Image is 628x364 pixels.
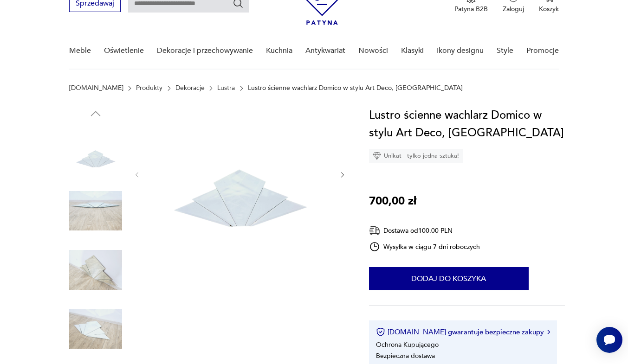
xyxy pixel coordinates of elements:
a: Dekoracje i przechowywanie [157,33,253,69]
a: Sprzedawaj [69,1,121,7]
a: Oświetlenie [104,33,144,69]
img: Ikona strzałki w prawo [547,330,550,334]
img: Zdjęcie produktu Lustro ścienne wachlarz Domico w stylu Art Deco, Niemcy [150,107,330,241]
div: Wysyłka w ciągu 7 dni roboczych [369,241,480,252]
a: Dekoracje [175,84,205,92]
p: Zaloguj [503,5,524,13]
button: [DOMAIN_NAME] gwarantuje bezpieczne zakupy [376,327,550,337]
a: Klasyki [401,33,424,69]
iframe: Smartsupp widget button [596,327,622,353]
a: Ikony designu [437,33,484,69]
a: Meble [69,33,91,69]
a: Lustra [217,84,235,92]
li: Bezpieczna dostawa [376,351,435,360]
h1: Lustro ścienne wachlarz Domico w stylu Art Deco, [GEOGRAPHIC_DATA] [369,107,565,142]
a: Nowości [358,33,388,69]
img: Zdjęcie produktu Lustro ścienne wachlarz Domico w stylu Art Deco, Niemcy [69,185,122,237]
img: Zdjęcie produktu Lustro ścienne wachlarz Domico w stylu Art Deco, Niemcy [69,243,122,296]
img: Ikona certyfikatu [376,327,385,337]
a: Produkty [136,84,162,92]
p: Koszyk [539,5,559,13]
img: Ikona diamentu [373,152,381,160]
a: Antykwariat [305,33,345,69]
div: Dostawa od 100,00 PLN [369,225,480,236]
img: Zdjęcie produktu Lustro ścienne wachlarz Domico w stylu Art Deco, Niemcy [69,303,122,356]
a: [DOMAIN_NAME] [69,84,123,92]
img: Zdjęcie produktu Lustro ścienne wachlarz Domico w stylu Art Deco, Niemcy [69,125,122,178]
a: Kuchnia [266,33,292,69]
p: 700,00 zł [369,192,416,210]
a: Style [497,33,513,69]
li: Ochrona Kupującego [376,340,439,349]
div: Unikat - tylko jedna sztuka! [369,149,463,163]
p: Patyna B2B [454,5,488,13]
a: Promocje [526,33,559,69]
button: Dodaj do koszyka [369,267,529,290]
p: Lustro ścienne wachlarz Domico w stylu Art Deco, [GEOGRAPHIC_DATA] [248,84,463,92]
img: Ikona dostawy [369,225,380,236]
